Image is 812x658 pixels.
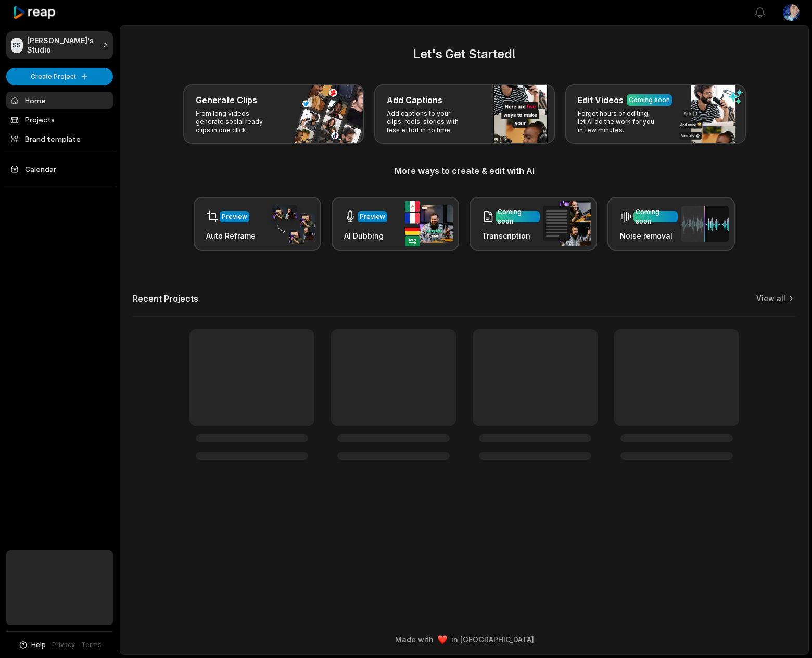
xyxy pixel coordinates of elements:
[6,130,113,147] a: Brand template
[222,212,247,221] div: Preview
[11,38,23,53] div: SS
[6,111,113,128] a: Projects
[578,109,658,134] p: Forget hours of editing, let AI do the work for you in few minutes.
[438,635,447,644] img: heart emoji
[31,640,46,650] span: Help
[578,94,624,106] h3: Edit Videos
[482,230,540,241] h3: Transcription
[360,212,385,221] div: Preview
[133,165,796,177] h3: More ways to create & edit with AI
[18,640,46,650] button: Help
[620,230,678,241] h3: Noise removal
[267,204,315,244] img: auto_reframe.png
[133,293,198,304] h2: Recent Projects
[52,640,75,650] a: Privacy
[636,207,676,226] div: Coming soon
[6,92,113,109] a: Home
[387,109,467,134] p: Add captions to your clips, reels, stories with less effort in no time.
[405,201,453,246] img: ai_dubbing.png
[6,68,113,85] button: Create Project
[196,109,276,134] p: From long videos generate social ready clips in one click.
[543,201,591,246] img: transcription.png
[81,640,102,650] a: Terms
[133,45,796,64] h2: Let's Get Started!
[498,207,538,226] div: Coming soon
[6,160,113,178] a: Calendar
[387,94,442,106] h3: Add Captions
[629,95,670,105] div: Coming soon
[130,634,799,645] div: Made with in [GEOGRAPHIC_DATA]
[681,206,729,242] img: noise_removal.png
[27,36,98,55] p: [PERSON_NAME]'s Studio
[206,230,256,241] h3: Auto Reframe
[344,230,387,241] h3: AI Dubbing
[196,94,257,106] h3: Generate Clips
[756,293,785,304] a: View all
